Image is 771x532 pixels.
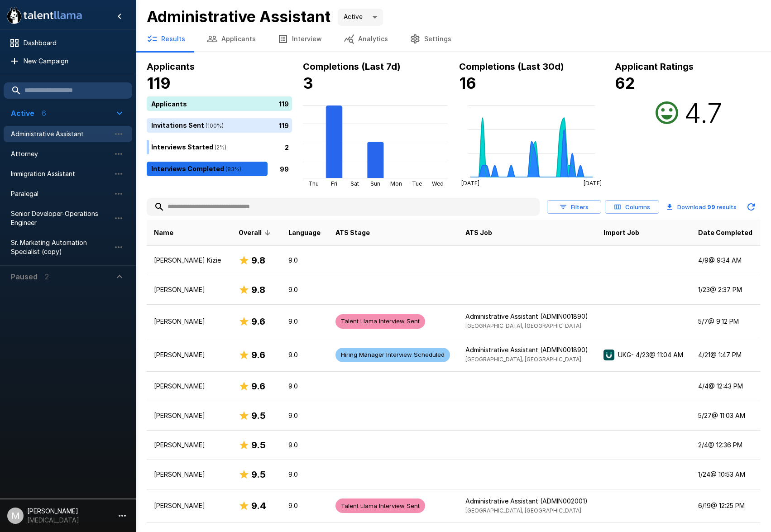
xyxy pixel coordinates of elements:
[335,502,425,510] span: Talent Llama Interview Sent
[338,9,383,26] div: Active
[547,200,601,214] button: Filters
[742,198,760,216] button: Updated Today - 11:23 AM
[698,227,752,238] span: Date Completed
[412,180,422,187] tspan: Tue
[605,200,659,214] button: Columns
[465,312,589,321] p: Administrative Assistant (ADMIN001890)
[691,338,760,372] td: 4/21 @ 1:47 PM
[288,256,321,265] p: 9.0
[154,501,224,510] p: [PERSON_NAME]
[288,501,321,510] p: 9.0
[251,314,265,329] h6: 9.6
[288,350,321,359] p: 9.0
[691,489,760,522] td: 6/19 @ 12:25 PM
[154,441,224,450] p: [PERSON_NAME]
[267,26,333,52] button: Interview
[288,411,321,420] p: 9.0
[288,382,321,391] p: 9.0
[335,227,370,238] span: ATS Stage
[691,371,760,401] td: 4/4 @ 12:43 PM
[251,379,265,393] h6: 9.6
[618,350,683,359] p: UKG - 4/23 @ 11:04 AM
[251,283,265,297] h6: 9.8
[465,497,589,506] p: Administrative Assistant (ADMIN002001)
[288,285,321,294] p: 9.0
[333,26,399,52] button: Analytics
[279,120,289,130] p: 119
[335,350,450,359] span: Hiring Manager Interview Scheduled
[288,227,321,238] span: Language
[350,180,359,187] tspan: Sat
[465,345,589,355] p: Administrative Assistant (ADMIN001890)
[691,460,760,489] td: 1/24 @ 10:53 AM
[154,317,224,326] p: [PERSON_NAME]
[239,227,273,238] span: Overall
[691,430,760,460] td: 2/4 @ 12:36 PM
[154,470,224,479] p: [PERSON_NAME]
[303,74,313,92] b: 3
[603,350,614,360] img: UKG
[280,164,289,173] p: 99
[147,61,195,72] b: Applicants
[465,507,581,514] span: [GEOGRAPHIC_DATA], [GEOGRAPHIC_DATA]
[603,227,639,238] span: Import Job
[459,61,564,72] b: Completions (Last 30d)
[390,180,402,187] tspan: Mon
[370,180,380,187] tspan: Sun
[308,180,318,187] tspan: Thu
[251,438,266,452] h6: 9.5
[154,382,224,391] p: [PERSON_NAME]
[303,61,401,72] b: Completions (Last 7d)
[707,203,715,211] b: 99
[251,467,266,482] h6: 9.5
[154,256,224,265] p: [PERSON_NAME] Kizie
[279,99,289,108] p: 119
[584,180,602,187] tspan: [DATE]
[684,96,722,129] h2: 4.7
[335,317,425,326] span: Talent Llama Interview Sent
[147,7,330,26] b: Administrative Assistant
[691,401,760,430] td: 5/27 @ 11:03 AM
[154,411,224,420] p: [PERSON_NAME]
[691,305,760,338] td: 5/7 @ 9:12 PM
[331,180,337,187] tspan: Fri
[136,26,196,52] button: Results
[251,348,265,362] h6: 9.6
[465,322,581,329] span: [GEOGRAPHIC_DATA], [GEOGRAPHIC_DATA]
[615,61,694,72] b: Applicant Ratings
[154,350,224,359] p: [PERSON_NAME]
[465,227,492,238] span: ATS Job
[663,198,740,216] button: Download 99 results
[465,356,581,363] span: [GEOGRAPHIC_DATA], [GEOGRAPHIC_DATA]
[691,275,760,305] td: 1/23 @ 2:37 PM
[251,253,265,268] h6: 9.8
[399,26,462,52] button: Settings
[154,227,173,238] span: Name
[288,470,321,479] p: 9.0
[251,408,266,423] h6: 9.5
[147,74,171,92] b: 119
[459,74,476,92] b: 16
[431,180,443,187] tspan: Wed
[251,498,266,513] h6: 9.4
[154,285,224,294] p: [PERSON_NAME]
[285,142,289,152] p: 2
[288,317,321,326] p: 9.0
[691,246,760,275] td: 4/9 @ 9:34 AM
[615,74,635,92] b: 62
[196,26,267,52] button: Applicants
[461,180,479,187] tspan: [DATE]
[288,441,321,450] p: 9.0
